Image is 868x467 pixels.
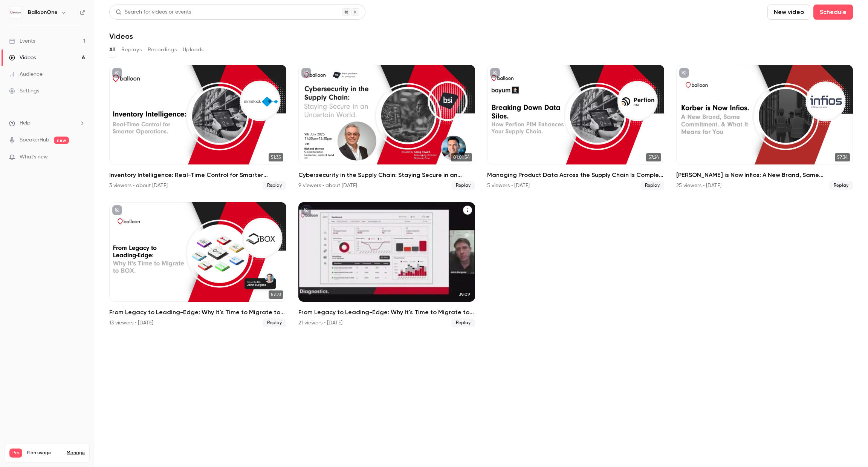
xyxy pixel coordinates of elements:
[20,119,31,127] span: Help
[490,68,500,78] button: unpublished
[116,8,191,16] div: Search for videos or events
[269,290,283,299] span: 57:23
[9,119,85,127] li: help-dropdown-opener
[20,136,49,144] a: SpeakerHub
[109,32,133,41] h1: Videos
[54,137,69,144] span: new
[298,319,342,327] div: 21 viewers • [DATE]
[451,181,475,190] span: Replay
[109,44,115,56] button: All
[487,65,664,190] a: 57:24Managing Product Data Across the Supply Chain Is Complex. Let’s Simplify It.5 viewers • [DAT...
[27,450,62,456] span: Plan usage
[835,153,850,161] span: 57:34
[109,202,286,327] a: 57:23From Legacy to Leading-Edge: Why It's Time to Migrate to BOX13 viewers • [DATE]Replay
[676,65,853,190] li: Korber is Now Infios: A New Brand, Same Commitment, and What It Means for You.
[20,153,48,161] span: What's new
[298,171,475,180] h2: Cybersecurity in the Supply Chain: Staying Secure in an Uncertain World - In partnership with BSI
[640,181,664,190] span: Replay
[829,181,853,190] span: Replay
[9,87,39,95] div: Settings
[76,154,85,161] iframe: Noticeable Trigger
[148,44,177,56] button: Recordings
[676,65,853,190] a: 57:34[PERSON_NAME] is Now Infios: A New Brand, Same Commitment, and What It Means for You.25 view...
[183,44,204,56] button: Uploads
[487,182,530,189] div: 5 viewers • [DATE]
[9,449,22,458] span: Pro
[487,65,664,190] li: Managing Product Data Across the Supply Chain Is Complex. Let’s Simplify It.
[457,290,472,299] span: 39:09
[9,37,35,45] div: Events
[679,68,689,78] button: unpublished
[109,319,153,327] div: 13 viewers • [DATE]
[813,5,853,20] button: Schedule
[112,205,122,215] button: unpublished
[109,182,168,189] div: 3 viewers • about [DATE]
[298,202,475,327] a: 39:09From Legacy to Leading-Edge: Why It's Time to Migrate to BOX21 viewers • [DATE]Replay
[298,308,475,317] h2: From Legacy to Leading-Edge: Why It's Time to Migrate to BOX
[112,68,122,78] button: unpublished
[298,202,475,327] li: From Legacy to Leading-Edge: Why It's Time to Migrate to BOX
[109,65,853,327] ul: Videos
[9,54,36,61] div: Videos
[298,65,475,190] li: Cybersecurity in the Supply Chain: Staying Secure in an Uncertain World - In partnership with BSI
[676,182,721,189] div: 25 viewers • [DATE]
[28,9,58,16] h6: BalloonOne
[298,65,475,190] a: 01:01:54Cybersecurity in the Supply Chain: Staying Secure in an Uncertain World - In partnership ...
[109,308,286,317] h2: From Legacy to Leading-Edge: Why It's Time to Migrate to BOX
[109,202,286,327] li: From Legacy to Leading-Edge: Why It's Time to Migrate to BOX
[298,182,357,189] div: 9 viewers • about [DATE]
[109,171,286,180] h2: Inventory Intelligence: Real-Time Control for Smarter Operations with Slimstock
[301,68,311,78] button: unpublished
[109,65,286,190] li: Inventory Intelligence: Real-Time Control for Smarter Operations with Slimstock
[487,171,664,180] h2: Managing Product Data Across the Supply Chain Is Complex. Let’s Simplify It.
[121,44,142,56] button: Replays
[676,171,853,180] h2: [PERSON_NAME] is Now Infios: A New Brand, Same Commitment, and What It Means for You.
[109,65,286,190] a: 51:35Inventory Intelligence: Real-Time Control for Smarter Operations with Slimstock3 viewers • a...
[9,71,43,78] div: Audience
[263,318,286,327] span: Replay
[269,153,283,161] span: 51:35
[451,318,475,327] span: Replay
[646,153,661,161] span: 57:24
[67,450,85,456] a: Manage
[9,6,21,18] img: BalloonOne
[301,205,311,215] button: unpublished
[263,181,286,190] span: Replay
[767,5,810,20] button: New video
[451,153,472,161] span: 01:01:54
[109,5,853,462] section: Videos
